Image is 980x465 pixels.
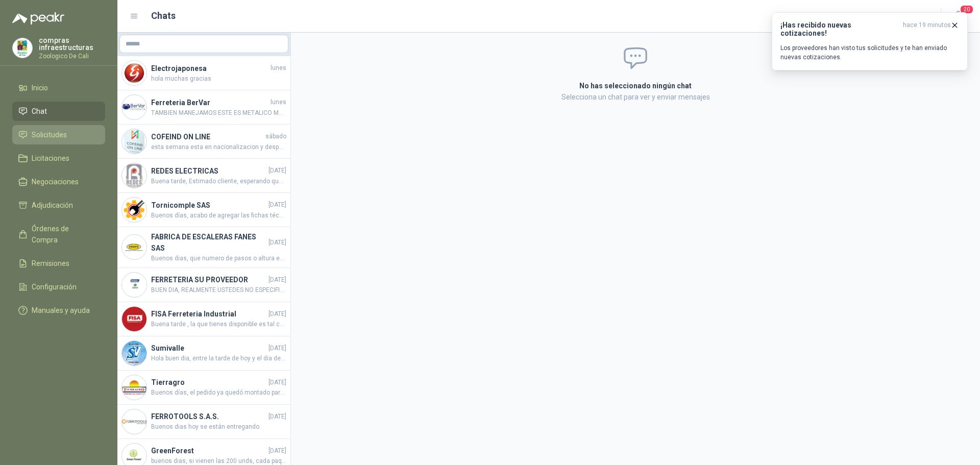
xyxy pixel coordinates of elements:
span: Manuales y ayuda [32,305,90,316]
img: Company Logo [122,273,146,297]
h4: Electrojaponesa [151,63,268,74]
h4: FABRICA DE ESCALERAS FANES SAS [151,231,266,254]
a: Company LogoFABRICA DE ESCALERAS FANES SAS[DATE]Buenos dias, que numero de pasos o altura es la e... [117,227,290,268]
a: Company LogoFERRETERIA SU PROVEEDOR[DATE]BUEN DIA, REALMENTE USTEDES NO ESPECIFICAN SI QUIEREN RE... [117,268,290,302]
span: Buenos días, el pedido ya quedó montado para entrega en la portería principal a nombre de [PERSON... [151,388,286,398]
h4: Ferreteria BerVar [151,97,268,108]
span: [DATE] [268,446,286,456]
a: Licitaciones [12,149,105,168]
a: Solicitudes [12,125,105,144]
span: Buenos días, acabo de agregar las fichas técnicas. de ambos mosquetones, son exactamente los mismos. [151,211,286,221]
button: ¡Has recibido nuevas cotizaciones!hace 19 minutos Los proveedores han visto tus solicitudes y te ... [772,12,968,70]
img: Company Logo [122,307,146,331]
span: TAMBIEN MANEJAMOS ESTE ES METALICO MUY BUENO CON TODO GUSTO FERRETERIA BERVAR [151,108,286,118]
a: Órdenes de Compra [12,219,105,250]
img: Company Logo [122,95,146,119]
a: Configuración [12,277,105,297]
a: Company LogoFISA Ferreteria Industrial[DATE]Buena tarde , la que tienes disponible es tal cual la... [117,302,290,336]
img: Company Logo [13,38,32,58]
h4: COFEIND ON LINE [151,131,263,142]
h3: ¡Has recibido nuevas cotizaciones! [780,21,899,37]
img: Logo peakr [12,12,64,25]
span: hola muchas gracias [151,74,286,84]
h4: FERRETERIA SU PROVEEDOR [151,274,266,285]
h4: REDES ELECTRICAS [151,165,266,177]
span: sábado [265,132,286,141]
span: Configuración [32,281,77,292]
span: lunes [271,63,286,73]
a: Company LogoFerreteria BerVarlunesTAMBIEN MANEJAMOS ESTE ES METALICO MUY BUENO CON TODO GUSTO FER... [117,90,290,125]
h4: Sumivalle [151,342,266,354]
span: [DATE] [268,275,286,285]
a: Company LogoREDES ELECTRICAS[DATE]Buena tarde, Estimado cliente, esperando que se encuentre bien,... [117,159,290,193]
span: Órdenes de Compra [32,223,95,246]
p: compras infraestructuras [39,37,105,51]
h2: No has seleccionado ningún chat [457,80,814,91]
span: Hola buen dia, entre la tarde de hoy y el dia de mañana te debe estar llegando. [151,354,286,363]
a: Company LogoTierragro[DATE]Buenos días, el pedido ya quedó montado para entrega en la portería pr... [117,371,290,405]
img: Company Logo [122,163,146,188]
img: Company Logo [122,61,146,85]
span: Buena tarde , la que tienes disponible es tal cual la que tengo en la foto? [151,320,286,329]
a: Company LogoFERROTOOLS S.A.S.[DATE]Buenos dias hoy se están entregando. [117,405,290,439]
img: Company Logo [122,375,146,400]
span: Buenos dias, que numero de pasos o altura es la escalera, material y tipo de trabajo que realizan... [151,254,286,263]
span: [DATE] [268,344,286,353]
h4: Tornicomple SAS [151,200,266,211]
img: Company Logo [122,409,146,434]
a: Company LogoElectrojaponesaluneshola muchas gracias [117,56,290,90]
span: Buena tarde, Estimado cliente, esperando que se encuentre bien, los amarres que distribuimos solo... [151,177,286,186]
span: Licitaciones [32,153,69,164]
span: [DATE] [268,309,286,319]
a: Remisiones [12,254,105,273]
a: Manuales y ayuda [12,301,105,320]
span: lunes [271,97,286,107]
img: Company Logo [122,341,146,365]
a: Company LogoSumivalle[DATE]Hola buen dia, entre la tarde de hoy y el dia de mañana te debe estar ... [117,336,290,371]
span: BUEN DIA, REALMENTE USTEDES NO ESPECIFICAN SI QUIEREN REDONDA O CUADRADA, YO LES COTICE CUADRADA [151,285,286,295]
span: [DATE] [268,412,286,422]
span: 20 [960,5,974,14]
span: [DATE] [268,238,286,248]
img: Company Logo [122,198,146,222]
span: esta semana esta en nacionalizacion y despacho. por agotamiento del inventario disponible. [151,142,286,152]
img: Company Logo [122,235,146,259]
h4: Tierragro [151,377,266,388]
a: Adjudicación [12,195,105,215]
span: Chat [32,106,47,117]
span: [DATE] [268,166,286,176]
button: 20 [949,7,968,26]
a: Company LogoTornicomple SAS[DATE]Buenos días, acabo de agregar las fichas técnicas. de ambos mosq... [117,193,290,227]
span: hace 19 minutos [903,21,951,37]
span: Inicio [32,82,48,93]
a: Company LogoCOFEIND ON LINEsábadoesta semana esta en nacionalizacion y despacho. por agotamiento ... [117,125,290,159]
p: Zoologico De Cali [39,53,105,59]
h4: FISA Ferreteria Industrial [151,308,266,320]
h4: GreenForest [151,445,266,456]
a: Inicio [12,78,105,97]
span: Negociaciones [32,176,79,187]
span: Solicitudes [32,129,67,140]
span: Adjudicación [32,200,73,211]
h1: Chats [151,9,176,23]
p: Selecciona un chat para ver y enviar mensajes [457,91,814,103]
p: Los proveedores han visto tus solicitudes y te han enviado nuevas cotizaciones. [780,43,959,62]
img: Company Logo [122,129,146,154]
span: [DATE] [268,200,286,210]
a: Negociaciones [12,172,105,191]
h4: FERROTOOLS S.A.S. [151,411,266,422]
span: [DATE] [268,378,286,387]
a: Chat [12,102,105,121]
span: Remisiones [32,258,69,269]
span: Buenos dias hoy se están entregando. [151,422,286,432]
